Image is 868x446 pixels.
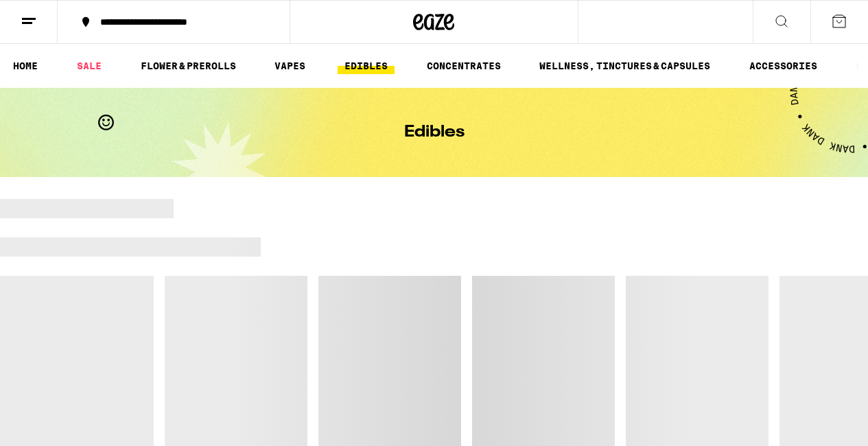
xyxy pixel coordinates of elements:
[70,58,108,74] a: SALE
[6,58,45,74] a: HOME
[268,58,312,74] a: VAPES
[338,58,395,74] a: EDIBLES
[404,124,465,141] h1: Edibles
[742,58,824,74] a: ACCESSORIES
[420,58,508,74] a: CONCENTRATES
[134,58,243,74] a: FLOWER & PREROLLS
[532,58,717,74] a: WELLNESS, TINCTURES & CAPSULES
